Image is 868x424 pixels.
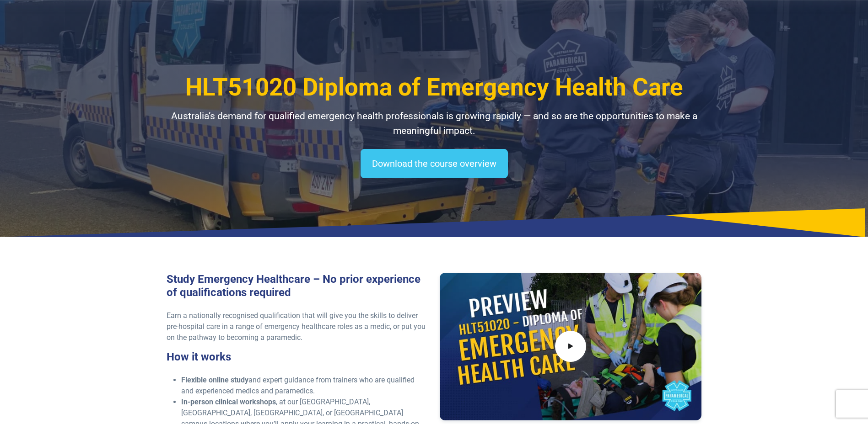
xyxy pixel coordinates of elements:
[181,397,276,406] strong: In-person clinical workshops
[181,376,248,384] strong: Flexible online study
[181,375,429,397] li: and expert guidance from trainers who are qualified and experienced medics and paramedics.
[167,109,702,138] p: Australia’s demand for qualified emergency health professionals is growing rapidly — and so are t...
[185,73,683,101] span: HLT51020 Diploma of Emergency Health Care
[167,310,429,343] p: Earn a nationally recognised qualification that will give you the skills to deliver pre-hospital ...
[167,350,429,364] h3: How it works
[361,149,508,178] a: Download the course overview
[167,273,429,299] h3: Study Emergency Healthcare – No prior experience of qualifications required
